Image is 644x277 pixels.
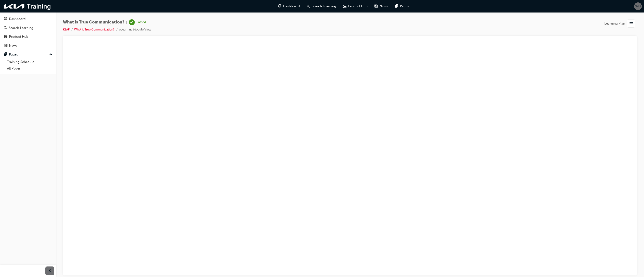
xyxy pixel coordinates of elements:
a: news-iconNews [371,2,391,11]
a: Dashboard [2,15,54,23]
a: What is True Communication? [74,28,115,31]
div: Search Learning [9,25,33,30]
span: Product Hub [348,4,367,9]
a: Product Hub [2,33,54,41]
button: DashboardSearch LearningProduct HubNews [2,14,54,50]
a: News [2,42,54,50]
a: Search Learning [2,24,54,32]
span: What is True Communication? [63,20,124,25]
button: WD [634,2,642,10]
div: Dashboard [9,16,26,21]
a: All Pages [5,65,54,72]
li: eLearning Module View [119,27,151,32]
span: guage-icon [4,17,7,21]
img: kia-training [2,2,53,11]
a: pages-iconPages [391,2,412,11]
a: Training Schedule [5,59,54,65]
span: prev-icon [48,268,51,274]
span: car-icon [4,35,7,39]
span: learningRecordVerb_PASS-icon [129,19,135,25]
span: search-icon [4,26,7,30]
button: Pages [2,50,54,59]
span: car-icon [343,4,346,9]
div: Pages [9,52,18,57]
button: Learning Plan [604,19,637,28]
span: list-icon [630,21,633,26]
span: Learning Plan [604,21,625,26]
a: KSAP [63,28,70,31]
span: pages-icon [395,4,398,9]
span: news-icon [374,4,378,9]
div: Passed [137,20,146,24]
span: news-icon [4,44,7,48]
div: Product Hub [9,34,28,39]
span: search-icon [307,4,310,9]
a: search-iconSearch Learning [303,2,340,11]
span: | [126,20,127,25]
span: WD [635,4,641,9]
a: guage-iconDashboard [275,2,303,11]
span: up-icon [49,52,52,57]
span: News [380,4,388,9]
span: guage-icon [278,4,281,9]
span: Pages [400,4,409,9]
div: News [9,43,17,48]
span: Dashboard [283,4,300,9]
span: pages-icon [4,53,7,57]
a: car-iconProduct Hub [340,2,371,11]
span: Search Learning [312,4,336,9]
